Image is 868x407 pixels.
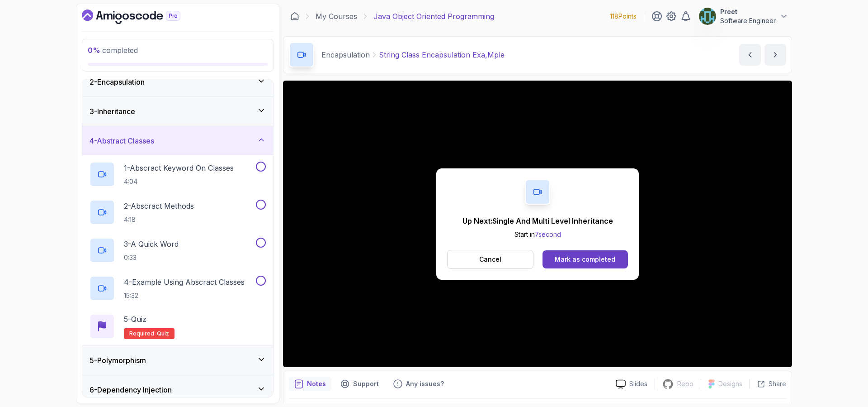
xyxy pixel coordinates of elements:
h3: 6 - Dependency Injection [90,384,172,395]
p: 15:32 [124,291,245,300]
a: My Courses [316,11,357,22]
button: 5-Polymorphism [82,346,273,375]
p: Start in [462,230,613,239]
button: 2-Abscract Methods4:18 [90,200,266,225]
p: Cancel [479,255,501,264]
p: 4:18 [124,215,194,224]
button: next content [764,44,786,66]
p: Share [769,379,786,388]
p: 4:04 [124,177,234,186]
p: 118 Points [610,12,637,21]
p: Java Object Oriented Programming [373,11,494,22]
span: quiz [157,330,169,337]
span: 7 second [535,230,561,238]
p: 3 - A Quick Word [124,239,179,249]
span: completed [88,46,138,55]
button: 4-Example Using Abscract Classes15:32 [90,276,266,301]
button: 6-Dependency Injection [82,375,273,404]
p: Encapsulation [321,49,370,60]
button: Share [750,379,786,388]
span: 0 % [88,46,100,55]
a: Slides [609,379,655,389]
p: Repo [677,379,693,388]
a: Dashboard [82,10,201,24]
p: Support [353,379,379,388]
p: Preet [720,7,776,16]
button: Feedback button [388,377,449,391]
h3: 2 - Encapsulation [90,77,145,87]
button: notes button [289,377,331,391]
button: Support button [335,377,384,391]
h3: 3 - Inheritance [90,106,135,117]
span: Required- [129,330,157,337]
p: Up Next: Single And Multi Level Inheritance [462,215,613,226]
button: Cancel [447,250,533,269]
iframe: 6 - String Class Encapsulation Exa,mple [283,81,792,367]
button: 5-QuizRequired-quiz [90,314,266,339]
a: Dashboard [290,12,299,21]
button: 4-Abstract Classes [82,126,273,155]
p: 0:33 [124,253,179,262]
p: 1 - Abscract Keyword On Classes [124,163,234,173]
button: 2-Encapsulation [82,67,273,96]
p: Software Engineer [720,16,776,25]
p: 5 - Quiz [124,314,146,325]
button: 3-A Quick Word0:33 [90,238,266,263]
button: Mark as completed [542,250,628,268]
div: Mark as completed [555,255,615,264]
button: 1-Abscract Keyword On Classes4:04 [90,162,266,187]
button: user profile imagePreetSoftware Engineer [698,7,788,25]
h3: 4 - Abstract Classes [90,135,154,146]
button: 3-Inheritance [82,97,273,126]
p: String Class Encapsulation Exa,Mple [379,49,505,60]
p: 4 - Example Using Abscract Classes [124,277,245,287]
p: 2 - Abscract Methods [124,201,194,211]
p: Designs [718,379,742,388]
p: Slides [629,379,647,388]
button: previous content [739,44,761,66]
p: Notes [307,379,326,388]
img: user profile image [699,8,716,25]
h3: 5 - Polymorphism [90,355,146,366]
p: Any issues? [406,379,444,388]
